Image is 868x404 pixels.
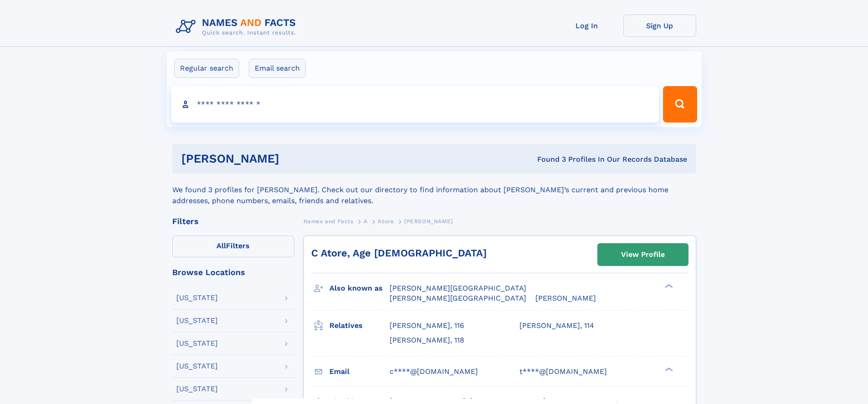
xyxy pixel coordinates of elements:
[390,321,464,331] a: [PERSON_NAME], 116
[535,294,596,302] span: [PERSON_NAME]
[172,217,294,225] div: Filters
[172,268,294,276] div: Browse Locations
[329,364,390,379] h3: Email
[174,59,239,78] label: Regular search
[176,317,218,324] div: [US_STATE]
[621,244,665,265] div: View Profile
[390,294,526,302] span: [PERSON_NAME][GEOGRAPHIC_DATA]
[598,244,688,266] a: View Profile
[519,321,594,331] a: [PERSON_NAME], 114
[176,385,218,393] div: [US_STATE]
[408,154,687,164] div: Found 3 Profiles In Our Records Database
[216,241,226,250] span: All
[181,153,408,164] h1: [PERSON_NAME]
[663,283,673,289] div: ❯
[550,15,623,37] a: Log In
[329,318,390,333] h3: Relatives
[303,215,354,227] a: Names and Facts
[176,340,218,347] div: [US_STATE]
[364,215,368,227] a: A
[176,294,218,302] div: [US_STATE]
[378,218,394,225] span: Atore
[404,218,453,225] span: [PERSON_NAME]
[172,174,696,206] div: We found 3 profiles for [PERSON_NAME]. Check out our directory to find information about [PERSON_...
[171,86,659,123] input: search input
[390,335,464,345] a: [PERSON_NAME], 118
[172,15,303,39] img: Logo Names and Facts
[311,247,487,259] a: C Atore, Age [DEMOGRAPHIC_DATA]
[249,59,306,78] label: Email search
[623,15,696,37] a: Sign Up
[172,235,294,257] label: Filters
[378,215,394,227] a: Atore
[663,366,673,372] div: ❯
[176,363,218,370] div: [US_STATE]
[364,218,368,225] span: A
[663,86,697,123] button: Search Button
[329,281,390,296] h3: Also known as
[390,284,526,292] span: [PERSON_NAME][GEOGRAPHIC_DATA]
